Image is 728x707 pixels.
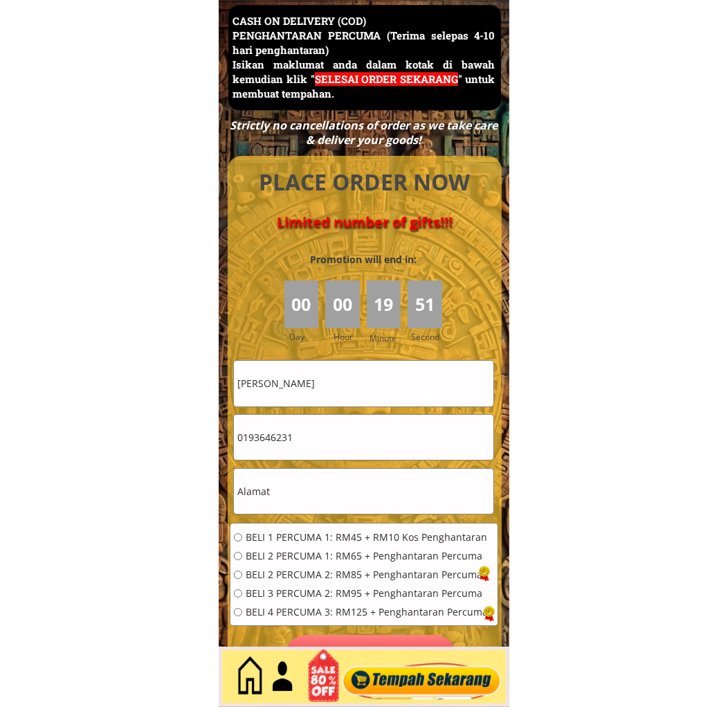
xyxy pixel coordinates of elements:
[286,252,442,267] h3: Promotion will end in:
[370,332,400,345] h3: Minute
[244,167,486,198] h4: PLACE ORDER NOW
[234,415,493,460] input: Telefon
[289,330,324,343] h3: Day
[246,533,488,542] span: BELI 1 PERCUMA 1: RM45 + RM10 Kos Penghantaran
[411,330,445,343] h3: Second
[233,14,495,101] h3: CASH ON DELIVERY (COD) PENGHANTARAN PERCUMA (Terima selepas 4-10 hari penghantaran) Isikan maklum...
[244,214,486,231] h4: Limited number of gifts!!!
[234,469,493,514] input: Alamat
[334,330,363,343] h3: Hour
[246,589,488,598] span: BELI 3 PERCUMA 2: RM95 + Penghantaran Percuma
[315,72,458,86] span: SELESAI ORDER SEKARANG
[246,570,488,580] span: BELI 2 PERCUMA 2: RM85 + Penghantaran Percuma
[234,361,493,406] input: Nama
[246,551,488,561] span: BELI 2 PERCUMA 1: RM65 + Penghantaran Percuma
[246,607,488,617] span: BELI 4 PERCUMA 3: RM125 + Penghantaran Percuma
[284,635,457,681] p: Pesan sekarang
[226,118,502,147] div: Strictly no cancellations of order as we take care & deliver your goods!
